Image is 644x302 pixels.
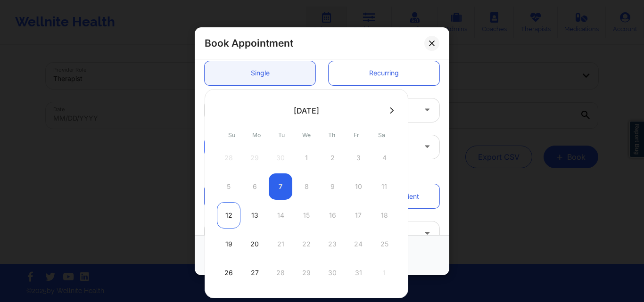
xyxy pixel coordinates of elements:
[217,202,240,229] div: Sun Oct 12 2025
[243,260,266,286] div: Mon Oct 27 2025
[228,131,235,139] abbr: Sunday
[243,231,266,257] div: Mon Oct 20 2025
[278,131,285,139] abbr: Tuesday
[329,61,439,85] a: Recurring
[252,131,261,139] abbr: Monday
[243,202,266,229] div: Mon Oct 13 2025
[302,131,311,139] abbr: Wednesday
[294,106,319,115] div: [DATE]
[217,231,240,257] div: Sun Oct 19 2025
[198,168,446,178] div: Patient information:
[205,37,293,49] h2: Book Appointment
[217,260,240,286] div: Sun Oct 26 2025
[328,131,335,139] abbr: Thursday
[378,131,385,139] abbr: Saturday
[205,61,315,85] a: Single
[354,131,359,139] abbr: Friday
